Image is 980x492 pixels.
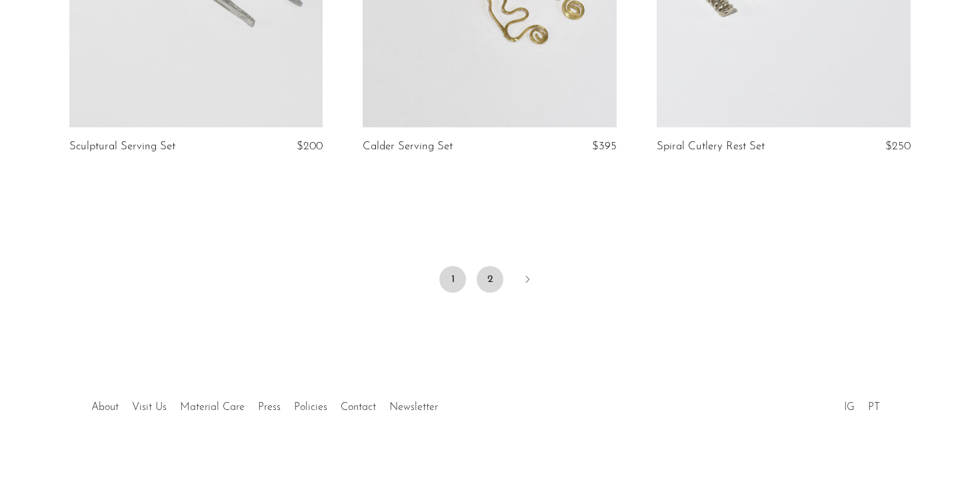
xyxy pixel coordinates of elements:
[294,402,327,413] a: Policies
[868,402,880,413] a: PT
[657,141,765,153] a: Spiral Cutlery Rest Set
[514,266,541,295] a: Next
[341,402,376,413] a: Contact
[180,402,245,413] a: Material Care
[91,402,119,413] a: About
[477,266,503,293] a: 2
[885,141,911,152] span: $250
[844,402,855,413] a: IG
[258,402,281,413] a: Press
[297,141,323,152] span: $200
[439,266,466,293] span: 1
[85,391,445,417] ul: Quick links
[132,402,167,413] a: Visit Us
[69,141,175,153] a: Sculptural Serving Set
[363,141,453,153] a: Calder Serving Set
[837,391,887,417] ul: Social Medias
[592,141,617,152] span: $395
